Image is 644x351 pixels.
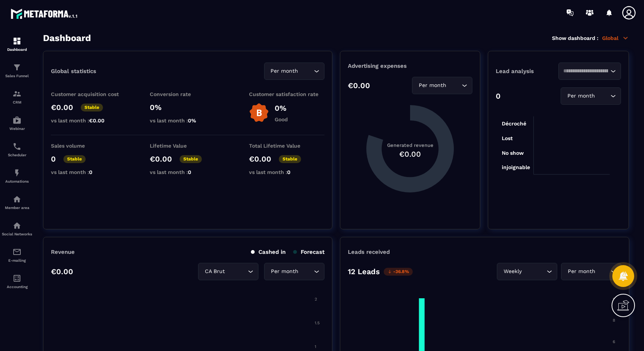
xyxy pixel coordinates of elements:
tspan: 1.5 [315,320,320,325]
tspan: 6 [613,339,615,344]
p: 12 Leads [348,267,380,276]
p: Customer satisfaction rate [249,91,324,97]
tspan: 8 [613,318,615,323]
p: Sales volume [51,143,126,149]
div: Search for option [561,87,621,105]
img: automations [12,168,22,177]
p: vs last month : [51,118,126,124]
input: Search for option [300,267,312,276]
p: €0.00 [348,81,370,90]
span: Per month [566,92,596,100]
img: automations [12,195,22,204]
img: formation [12,89,22,98]
div: Search for option [264,263,324,280]
p: Global statistics [51,68,96,75]
p: €0.00 [51,103,73,112]
p: Conversion rate [150,91,225,97]
img: accountant [12,274,22,283]
p: Advertising expenses [348,63,472,69]
a: accountantaccountantAccounting [2,268,32,295]
p: €0.00 [249,154,271,163]
a: social-networksocial-networkSocial Networks [2,215,32,242]
a: schedulerschedulerScheduler [2,136,32,163]
p: Social Networks [2,232,32,236]
p: Lead analysis [496,68,558,75]
div: Search for option [558,63,621,80]
span: Per month [269,267,300,276]
p: vs last month : [150,118,225,124]
p: Cashed in [251,249,286,255]
input: Search for option [300,67,312,75]
span: Weekly [502,267,523,276]
div: Search for option [497,263,557,280]
span: Per month [417,81,448,90]
img: scheduler [12,142,22,151]
input: Search for option [523,267,545,276]
p: E-mailing [2,258,32,262]
input: Search for option [563,67,609,75]
p: 0% [275,104,288,113]
tspan: 2 [315,297,317,302]
img: formation [12,63,22,72]
p: Leads received [348,249,390,255]
span: Per month [566,267,597,276]
p: Global [602,35,629,41]
a: automationsautomationsWebinar [2,110,32,136]
p: €0.00 [150,154,172,163]
img: email [12,247,22,256]
p: Stable [81,104,103,111]
p: Lifetime Value [150,143,225,149]
input: Search for option [448,81,460,90]
span: 0 [188,169,191,175]
tspan: Décroché [502,121,526,127]
input: Search for option [597,267,609,276]
span: Per month [269,67,300,75]
img: social-network [12,221,22,230]
p: Stable [180,155,202,163]
input: Search for option [596,92,609,100]
p: Dashboard [2,47,32,52]
input: Search for option [226,267,246,276]
div: Search for option [412,77,472,94]
p: Total Lifetime Value [249,143,324,149]
p: Show dashboard : [552,35,598,41]
p: Sales Funnel [2,74,32,78]
a: formationformationCRM [2,84,32,110]
a: formationformationSales Funnel [2,57,32,84]
p: Webinar [2,127,32,131]
p: CRM [2,100,32,104]
p: 0 [51,154,56,163]
p: Stable [63,155,86,163]
tspan: 1 [315,344,316,349]
img: logo [11,7,78,20]
p: Revenue [51,249,75,255]
p: Member area [2,206,32,210]
p: Stable [279,155,301,163]
p: Scheduler [2,153,32,157]
a: formationformationDashboard [2,31,32,57]
h3: Dashboard [43,33,91,43]
p: 0% [150,103,225,112]
a: automationsautomationsMember area [2,189,32,215]
p: Customer acquisition cost [51,91,126,97]
img: formation [12,37,22,46]
tspan: injoignable [502,164,530,171]
p: €0.00 [51,267,73,276]
span: 0 [287,169,290,175]
p: Good [275,116,288,122]
p: 0 [496,92,501,101]
p: vs last month : [51,169,126,175]
p: -36.8% [384,268,413,276]
tspan: No show [502,150,524,156]
span: €0.00 [89,118,105,124]
p: vs last month : [150,169,225,175]
a: automationsautomationsAutomations [2,163,32,189]
img: automations [12,116,22,125]
tspan: Lost [502,135,513,141]
div: Search for option [198,263,258,280]
p: Automations [2,179,32,183]
a: emailemailE-mailing [2,242,32,268]
p: Forecast [293,249,324,255]
div: Search for option [264,63,324,80]
img: b-badge-o.b3b20ee6.svg [249,103,269,123]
